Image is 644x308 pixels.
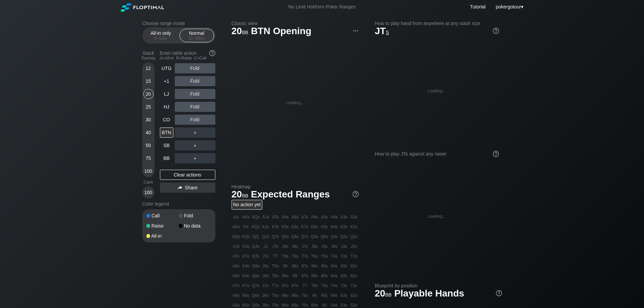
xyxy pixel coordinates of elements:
[349,252,359,261] div: T2s
[271,271,280,281] div: T8o
[241,212,251,222] div: AKs
[374,288,393,300] span: 20
[160,127,173,138] div: BTN
[232,261,241,271] div: A9o
[349,242,359,251] div: J2s
[271,261,280,271] div: T9o
[241,271,251,281] div: K8o
[261,232,270,241] div: QJs
[271,252,280,261] div: TT
[492,27,500,34] img: help.32db89a4.svg
[179,213,211,218] div: Fold
[261,291,270,300] div: J6o
[232,271,241,281] div: A8o
[175,102,215,112] div: Fold
[290,222,300,232] div: K8s
[242,191,248,199] span: bb
[261,271,270,281] div: J8o
[231,26,249,37] span: 20
[330,222,339,232] div: K4s
[232,281,241,290] div: A7o
[281,281,290,290] div: 97o
[175,76,215,86] div: Fold
[320,271,329,281] div: 85s
[261,252,270,261] div: JTo
[375,21,499,26] h2: How to play hand from anywhere at any stack size
[261,212,270,222] div: AJs
[320,261,329,271] div: 95s
[339,222,349,232] div: K3s
[375,288,502,299] h1: Playable Hands
[251,212,261,222] div: AQs
[339,261,349,271] div: 93s
[261,281,270,290] div: J7o
[143,153,153,163] div: 75
[160,63,173,73] div: UTG
[290,271,300,281] div: 88
[330,281,339,290] div: 74s
[300,242,310,251] div: J7s
[310,261,319,271] div: 96s
[181,29,212,42] div: Normal
[175,153,215,163] div: ＋
[232,212,241,222] div: AA
[160,140,173,150] div: SB
[251,281,261,290] div: Q7o
[201,36,205,41] span: bb
[349,212,359,222] div: A2s
[310,232,319,241] div: Q6s
[375,151,499,157] div: How to play JTs against any raiser
[330,212,339,222] div: A4s
[160,115,173,125] div: CO
[251,271,261,281] div: Q8o
[290,291,300,300] div: 86o
[209,49,216,57] img: help.32db89a4.svg
[281,232,290,241] div: Q9s
[310,271,319,281] div: 86s
[143,166,153,176] div: 100
[320,242,329,251] div: J5s
[143,115,153,125] div: 30
[271,242,280,251] div: JTs
[310,212,319,222] div: A6s
[241,222,251,232] div: KK
[140,48,157,63] div: Stack
[175,63,215,73] div: Fold
[143,127,153,138] div: 40
[241,232,251,241] div: KQo
[175,115,215,125] div: Fold
[300,222,310,232] div: K7s
[271,281,280,290] div: T7o
[143,140,153,150] div: 50
[261,261,270,271] div: J9o
[251,261,261,271] div: Q9o
[352,27,359,34] img: ellipsis.fd386fe8.svg
[330,252,339,261] div: T4s
[232,21,359,26] h2: Classic view
[281,252,290,261] div: T9s
[290,281,300,290] div: 87o
[339,242,349,251] div: J3s
[232,222,241,232] div: AKo
[143,89,153,99] div: 20
[320,232,329,241] div: Q5s
[281,271,290,281] div: 98o
[147,36,175,41] div: 5 – 12
[339,232,349,241] div: Q3s
[241,252,251,261] div: KTo
[339,291,349,300] div: 63s
[290,252,300,261] div: T8s
[121,3,164,11] img: Floptimal logo
[300,212,310,222] div: A7s
[232,184,359,189] h2: Heatmap
[492,150,500,158] img: help.32db89a4.svg
[278,4,366,11] div: No Limit Hold’em Poker Ranges
[145,29,176,42] div: All-in only
[175,89,215,99] div: Fold
[494,3,524,10] div: ▾
[241,242,251,251] div: KJo
[496,4,521,9] span: pokergotour
[177,186,182,190] img: share.864f2f62.svg
[290,261,300,271] div: 98s
[352,190,359,198] img: help.32db89a4.svg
